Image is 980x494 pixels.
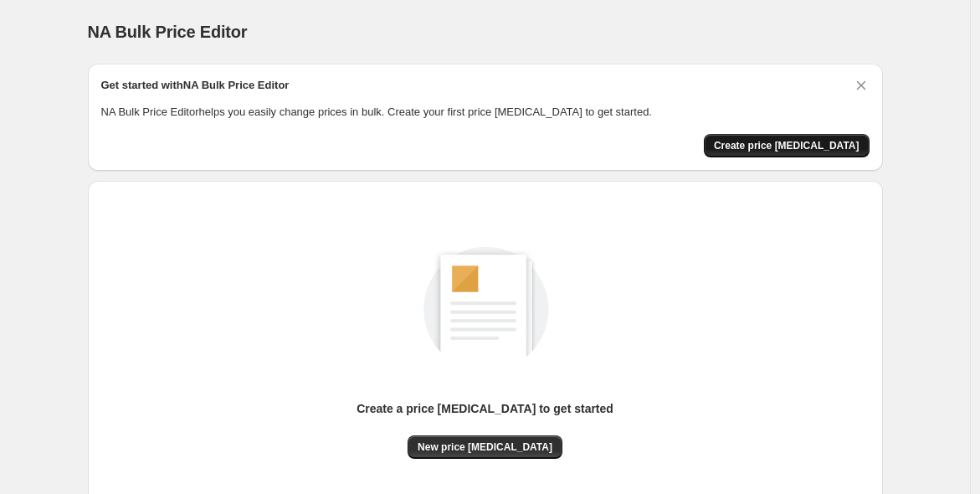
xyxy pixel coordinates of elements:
p: Create a price [MEDICAL_DATA] to get started [357,400,613,417]
button: Dismiss card [853,77,870,94]
h2: Get started with NA Bulk Price Editor [101,77,290,94]
p: NA Bulk Price Editor helps you easily change prices in bulk. Create your first price [MEDICAL_DAT... [101,104,870,121]
span: Create price [MEDICAL_DATA] [714,139,859,152]
span: NA Bulk Price Editor [88,23,248,41]
button: Create price change job [704,134,870,157]
button: New price [MEDICAL_DATA] [408,435,562,459]
span: New price [MEDICAL_DATA] [418,440,552,454]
